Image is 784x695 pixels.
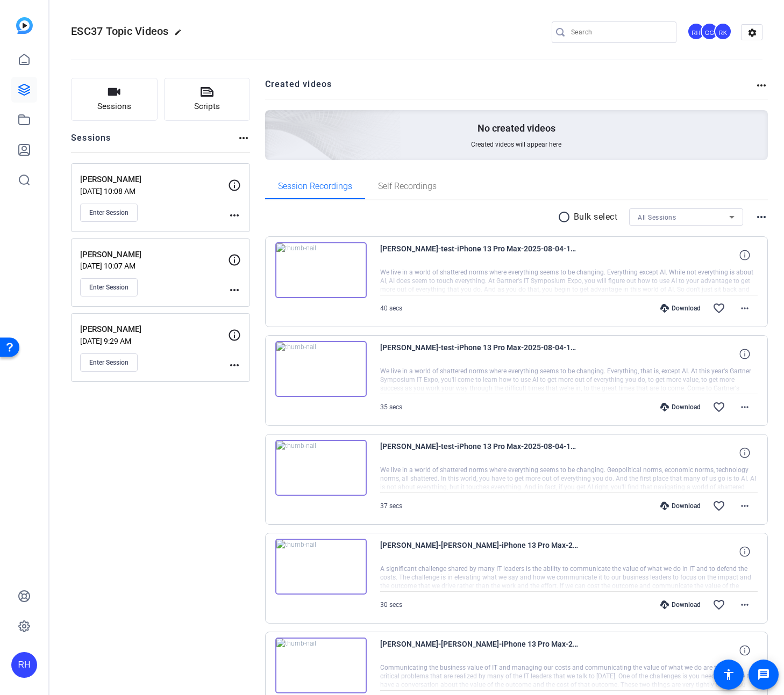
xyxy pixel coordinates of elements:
[16,17,33,34] img: blue-gradient.svg
[80,187,228,196] p: [DATE] 10:08 AM
[80,323,228,336] p: [PERSON_NAME]
[378,182,437,191] span: Self Recordings
[80,249,228,261] p: [PERSON_NAME]
[80,173,228,186] p: [PERSON_NAME]
[571,26,668,39] input: Search
[164,78,251,121] button: Scripts
[71,132,111,152] h2: Sessions
[89,283,129,292] span: Enter Session
[380,440,579,466] span: [PERSON_NAME]-test-iPhone 13 Pro Max-2025-08-04-12-29-40-084-0
[275,341,367,397] img: thumb-nail
[687,23,705,40] div: RH
[712,401,725,414] mat-icon: favorite_border
[228,209,241,222] mat-icon: more_horiz
[380,638,579,663] span: [PERSON_NAME]-[PERSON_NAME]-iPhone 13 Pro Max-2025-07-29-12-29-14-487-0
[174,28,187,41] mat-icon: edit
[712,499,725,512] mat-icon: favorite_border
[380,242,579,268] span: [PERSON_NAME]-test-iPhone 13 Pro Max-2025-08-04-12-35-45-243-0
[655,600,706,609] div: Download
[755,211,768,223] mat-icon: more_horiz
[655,403,706,411] div: Download
[380,539,579,564] span: [PERSON_NAME]-[PERSON_NAME]-iPhone 13 Pro Max-2025-07-29-12-30-42-134-0
[145,4,401,237] img: Creted videos background
[712,302,725,315] mat-icon: favorite_border
[380,403,402,411] span: 35 secs
[80,204,138,222] button: Enter Session
[275,440,367,496] img: thumb-nail
[722,668,735,681] mat-icon: accessibility
[742,25,763,41] mat-icon: settings
[80,337,228,345] p: [DATE] 9:29 AM
[558,211,574,223] mat-icon: radio_button_unchecked
[701,23,719,41] ngx-avatar: George Grant
[380,305,402,312] span: 40 secs
[11,652,37,678] div: RH
[638,214,676,221] span: All Sessions
[655,502,706,510] div: Download
[228,359,241,372] mat-icon: more_horiz
[574,211,618,223] p: Bulk select
[755,79,768,92] mat-icon: more_horiz
[275,242,367,298] img: thumb-nail
[89,208,129,217] span: Enter Session
[738,598,751,611] mat-icon: more_horiz
[71,25,169,38] span: ESC37 Topic Videos
[714,23,733,41] ngx-avatar: Ryan Keckler
[275,638,367,693] img: thumb-nail
[278,182,352,191] span: Session Recordings
[80,278,138,296] button: Enter Session
[80,262,228,270] p: [DATE] 10:07 AM
[712,598,725,611] mat-icon: favorite_border
[89,358,129,367] span: Enter Session
[738,499,751,512] mat-icon: more_horiz
[80,353,138,372] button: Enter Session
[380,502,402,510] span: 37 secs
[275,539,367,595] img: thumb-nail
[655,304,706,313] div: Download
[738,302,751,315] mat-icon: more_horiz
[97,100,131,113] span: Sessions
[228,284,241,296] mat-icon: more_horiz
[380,601,402,609] span: 30 secs
[687,23,706,41] ngx-avatar: Rob Harpin
[757,668,770,681] mat-icon: message
[265,78,756,99] h2: Created videos
[477,122,555,135] p: No created videos
[471,140,561,149] span: Created videos will appear here
[714,23,732,40] div: RK
[701,23,718,40] div: GG
[738,401,751,414] mat-icon: more_horiz
[71,78,158,121] button: Sessions
[237,132,250,144] mat-icon: more_horiz
[380,341,579,367] span: [PERSON_NAME]-test-iPhone 13 Pro Max-2025-08-04-12-34-18-991-0
[194,100,220,113] span: Scripts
